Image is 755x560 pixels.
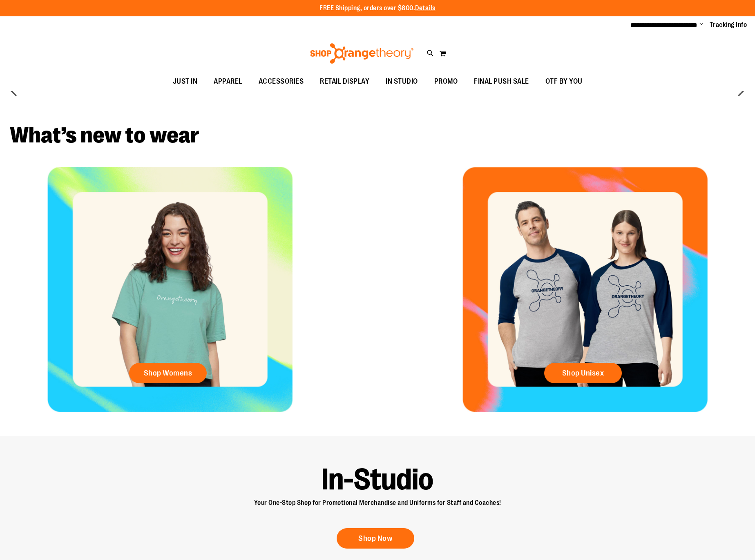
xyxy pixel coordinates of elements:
a: PROMO [426,72,466,91]
a: RETAIL DISPLAY [312,72,377,91]
a: JUST IN [165,72,206,91]
span: Shop Womens [144,369,192,378]
span: FINAL PUSH SALE [474,72,529,91]
a: Tracking Info [710,20,747,29]
span: Your One-Stop Shop for Promotional Merchandise and Uniforms for Staff and Coaches! [254,499,501,507]
span: JUST IN [173,72,198,91]
span: Shop Now [358,534,393,543]
a: Shop Unisex [544,363,622,383]
a: ACCESSORIES [250,72,312,91]
p: FREE Shipping, orders over $600. [319,4,436,13]
span: PROMO [434,72,458,91]
span: RETAIL DISPLAY [320,72,369,91]
a: Shop Now [337,528,414,549]
span: ACCESSORIES [259,72,304,91]
h2: What’s new to wear [10,124,745,147]
button: Account menu [699,21,704,29]
a: OTF BY YOU [537,72,591,91]
button: next [733,83,749,99]
span: OTF BY YOU [545,72,583,91]
a: Shop Womens [129,363,207,383]
button: prev [6,83,22,99]
a: IN STUDIO [377,72,426,91]
span: APPAREL [214,72,242,91]
span: IN STUDIO [386,72,418,91]
img: Shop Orangetheory [309,43,415,64]
span: Shop Unisex [562,369,604,378]
a: Details [415,4,436,12]
a: APPAREL [206,72,250,91]
a: FINAL PUSH SALE [466,72,537,91]
strong: In-Studio [322,462,433,496]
